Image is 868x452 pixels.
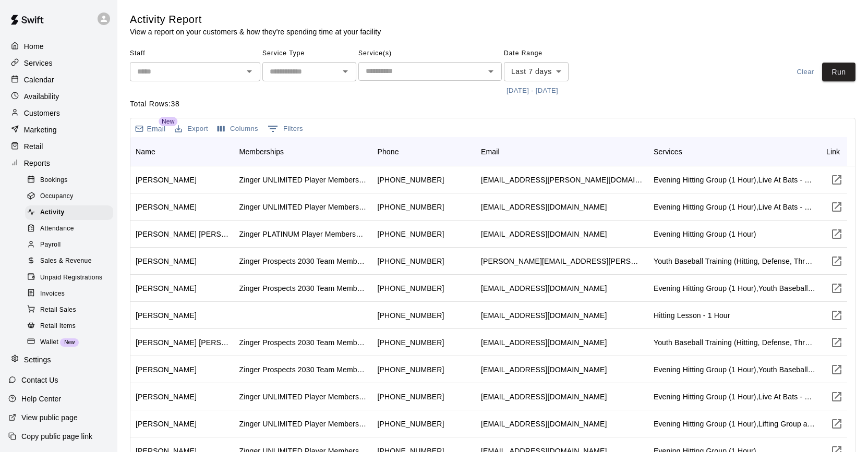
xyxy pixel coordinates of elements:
svg: Visit customer page [830,309,843,322]
button: Visit customer page [826,332,847,353]
span: Date Range [504,45,595,62]
div: nmgibbons@yahoo.com [481,337,607,348]
div: Phone [372,137,476,166]
div: Name [136,137,155,166]
div: Evening Hitting Group (1 Hour),Live At Bats - Freshman/JV Level (Hitters) [654,175,816,185]
button: Visit customer page [826,359,847,380]
a: Visit customer page [826,278,847,299]
div: WalletNew [25,335,113,350]
p: View a report on your customers & how they're spending time at your facility [130,27,381,37]
button: Clear [789,63,822,82]
div: Hudson Gibbons [136,337,229,348]
p: Home [24,41,44,52]
svg: Visit customer page [830,255,843,267]
div: Zinger Prospects 2030 Team Membership - TWO PAYMENTS (AUG / JAN) [239,283,367,294]
div: Retail Items [25,319,113,334]
a: Invoices [25,286,117,302]
div: Unpaid Registrations [25,271,113,285]
svg: Visit customer page [830,201,843,213]
a: Retail Items [25,318,117,334]
div: +17199640898 [377,310,444,321]
span: Occupancy [40,191,74,202]
div: Zinger UNLIMITED Player Membership (w/ Strength & Speed Training) - No Contract [239,419,367,429]
div: Evening Hitting Group (1 Hour),Youth Baseball Training (Hitting, Defense, Throwing, General Skills) [654,364,816,375]
div: morg.reader@gmail.com [481,283,607,294]
div: Memberships [234,137,372,166]
a: Retail [8,139,109,154]
svg: Visit customer page [830,228,843,240]
a: Payroll [25,237,117,253]
div: +12532982899 [377,392,444,402]
a: Attendance [25,221,117,237]
button: Show filters [265,120,306,137]
div: Zinger UNLIMITED Player Membership (w/ Strength & Speed Training) - 6 Month Contract [239,202,367,212]
button: Visit customer page [826,413,847,434]
span: Sales & Revenue [40,256,92,266]
p: Marketing [24,125,57,135]
svg: Visit customer page [830,282,843,295]
div: Jason Smith [136,392,197,402]
svg: Visit customer page [830,363,843,376]
div: Name [130,137,234,166]
span: Attendance [40,224,74,234]
div: Settings [8,352,109,368]
p: Copy public page link [21,431,92,442]
div: adriennekurland@gmail.com [481,419,607,429]
p: Help Center [21,394,61,404]
button: Visit customer page [826,251,847,272]
a: Marketing [8,122,109,138]
div: +16027020213 [377,202,444,212]
div: Attendance [25,222,113,236]
svg: Visit customer page [830,418,843,430]
span: Service Type [262,45,356,62]
span: Wallet [40,337,58,348]
a: Sales & Revenue [25,253,117,270]
button: Visit customer page [826,197,847,217]
a: Retail Sales [25,302,117,318]
div: Last 7 days [504,62,569,81]
div: Reed Ross [136,202,197,212]
div: Hitting Lesson - 1 Hour [654,310,730,321]
span: Staff [130,45,260,62]
div: Memberships [239,137,284,166]
div: Evening Hitting Group (1 Hour),Youth Baseball Training (Hitting, Defense, Throwing, General Skill... [654,283,816,294]
span: Unpaid Registrations [40,273,102,283]
div: Zinger PLATINUM Player Membership (w/ Strength and Speed Training) - 6 Month Contract [239,229,367,239]
div: Jackson Pavone [136,229,229,239]
h5: Activity Report [130,13,381,27]
span: Bookings [40,175,68,186]
div: Services [654,137,682,166]
div: Jonah Kurland [136,419,197,429]
button: Visit customer page [826,224,847,245]
button: Visit customer page [826,169,847,190]
p: Settings [24,355,51,365]
a: Bookings [25,172,117,188]
a: Visit customer page [826,305,847,326]
div: +16023738701 [377,175,444,185]
div: Evening Hitting Group (1 Hour) [654,229,756,239]
div: rogersingleton@hotmail.com [481,364,607,375]
button: Open [338,64,353,79]
span: Activity [40,207,65,218]
p: View public page [21,412,78,423]
p: Contact Us [21,375,58,385]
div: +16022064661 [377,419,444,429]
span: Invoices [40,289,65,299]
div: Zinger Prospects 2030 Team Membership - EIGHT PAYMENTS OPTION [239,337,367,348]
a: Availability [8,89,109,104]
button: Run [822,63,855,82]
div: Retail Sales [25,303,113,317]
div: Calendar [8,72,109,88]
div: Evening Hitting Group (1 Hour),Live At Bats - Freshman/JV Level (Pitchers),Live At Bats - Freshma... [654,392,816,402]
p: Retail [24,141,43,152]
a: Home [8,39,109,54]
div: Evening Hitting Group (1 Hour),Live At Bats - Freshman/JV Level (Hitters),Lifting Group at Zinger... [654,202,816,212]
div: Services [8,55,109,71]
div: Sales & Revenue [25,254,113,268]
